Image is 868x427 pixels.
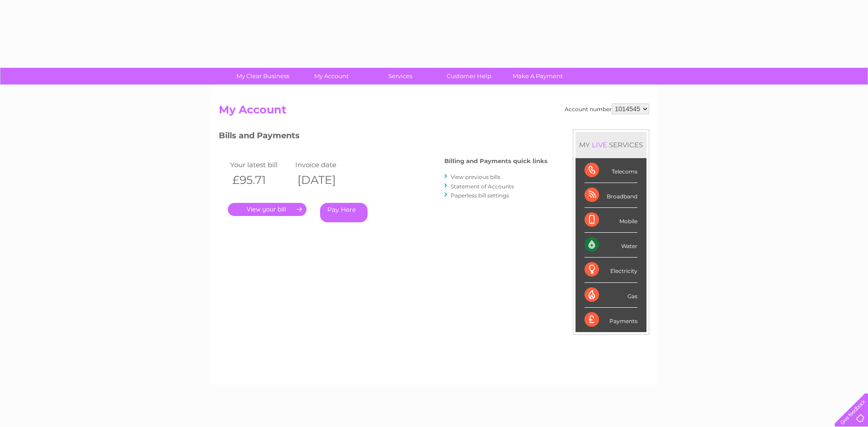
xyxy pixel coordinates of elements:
[451,192,509,199] a: Paperless bill settings
[363,68,438,84] a: Services
[451,174,500,180] a: View previous bills
[432,68,506,84] a: Customer Help
[320,203,368,222] a: Pay Here
[451,183,514,190] a: Statement of Accounts
[585,308,637,332] div: Payments
[444,158,547,164] h4: Billing and Payments quick links
[585,208,637,233] div: Mobile
[585,183,637,208] div: Broadband
[228,203,307,216] a: .
[585,258,637,282] div: Electricity
[219,129,547,145] h3: Bills and Payments
[576,132,646,158] div: MY SERVICES
[228,159,293,171] td: Your latest bill
[585,233,637,258] div: Water
[293,171,358,189] th: [DATE]
[565,103,649,114] div: Account number
[585,158,637,183] div: Telecoms
[228,171,293,189] th: £95.71
[294,68,369,84] a: My Account
[293,159,358,171] td: Invoice date
[590,141,609,149] div: LIVE
[500,68,575,84] a: Make A Payment
[226,68,300,84] a: My Clear Business
[585,283,637,308] div: Gas
[219,103,649,121] h2: My Account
